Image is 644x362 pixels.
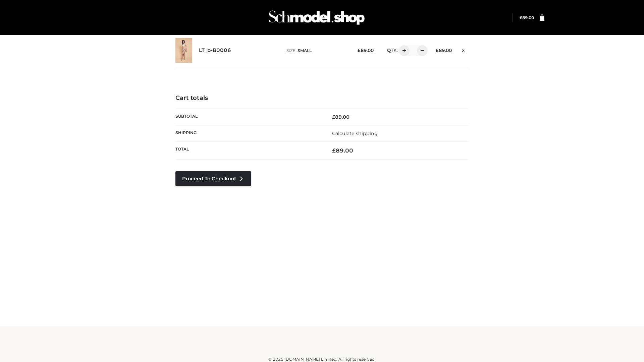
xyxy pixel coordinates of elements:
th: Subtotal [175,109,322,125]
div: QTY: [380,45,425,56]
bdi: 89.00 [332,147,353,154]
h4: Cart totals [175,95,469,102]
bdi: 89.00 [332,114,350,120]
bdi: 89.00 [436,48,452,53]
bdi: 89.00 [358,48,374,53]
a: Calculate shipping [332,130,378,136]
a: Proceed to Checkout [175,171,251,186]
a: Remove this item [459,45,469,54]
span: £ [436,48,439,53]
img: Schmodel Admin 964 [266,4,367,31]
span: SMALL [298,48,312,53]
a: £89.00 [520,15,534,20]
th: Total [175,142,322,160]
bdi: 89.00 [520,15,534,20]
p: size : [286,48,347,54]
span: £ [358,48,361,53]
span: £ [332,147,336,154]
a: LT_b-B0006 [199,47,231,54]
span: £ [520,15,522,20]
th: Shipping [175,125,322,141]
span: £ [332,114,335,120]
